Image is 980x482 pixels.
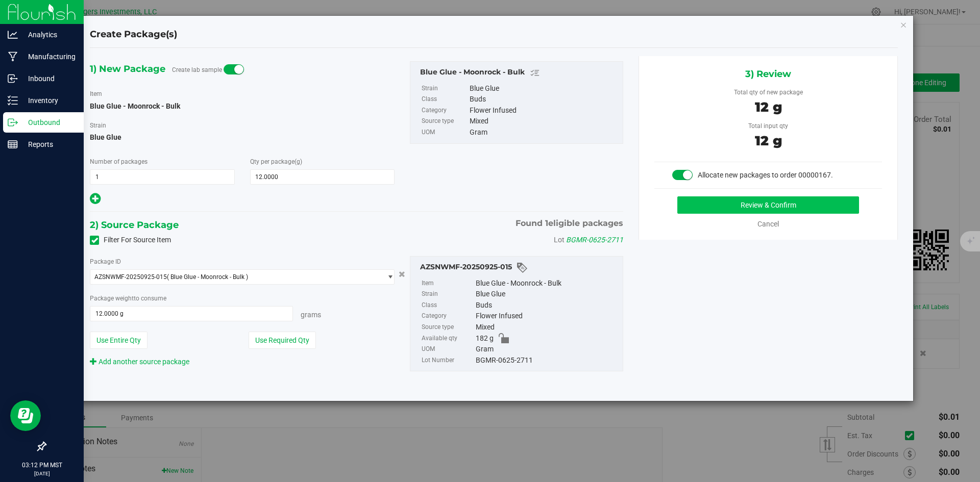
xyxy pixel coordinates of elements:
span: Lot [554,236,565,244]
input: 12.0000 [251,170,395,184]
label: Available qty [422,333,474,344]
label: Source type [422,322,474,333]
label: Strain [422,83,468,94]
label: Lot Number [422,355,474,366]
span: ( Blue Glue - Moonrock - Bulk ) [167,273,248,281]
p: [DATE] [5,470,79,477]
a: Add another source package [90,358,189,366]
span: 1 [545,218,548,228]
label: Class [422,300,474,311]
label: Strain [90,121,106,130]
label: Category [422,105,468,116]
div: Flower Infused [476,311,618,322]
inline-svg: Analytics [8,30,18,40]
button: Cancel button [396,267,408,282]
button: Use Entire Qty [90,332,148,349]
div: AZSNWMF-20250925-015 [420,262,618,274]
div: Gram [476,344,618,355]
button: Use Required Qty [249,332,316,349]
p: Analytics [18,29,79,41]
span: 1) New Package [90,61,165,77]
span: Total qty of new package [734,89,803,96]
span: AZSNWMF-20250925-015 [94,273,167,281]
label: Item [90,89,102,98]
span: Blue Glue - Moonrock - Bulk [90,102,180,110]
input: 12.0000 g [90,307,292,321]
span: Grams [301,311,321,319]
span: Total input qty [748,122,788,130]
span: 3) Review [745,66,791,82]
p: Outbound [18,116,79,129]
div: Buds [470,94,618,105]
inline-svg: Inventory [8,95,18,106]
div: Gram [470,127,618,138]
label: Strain [422,289,474,300]
label: Class [422,94,468,105]
label: UOM [422,344,474,355]
label: Category [422,311,474,322]
span: Qty per package [250,158,302,165]
inline-svg: Reports [8,139,18,149]
inline-svg: Manufacturing [8,52,18,62]
div: Blue Glue [470,83,618,94]
div: Buds [476,300,618,311]
label: UOM [422,127,468,138]
span: 12 g [755,99,782,115]
span: Number of packages [90,158,148,165]
div: BGMR-0625-2711 [476,355,618,366]
input: 1 [90,170,234,184]
inline-svg: Inbound [8,73,18,84]
div: Blue Glue - Moonrock - Bulk [420,67,618,79]
span: Blue Glue [90,130,395,145]
p: Manufacturing [18,50,79,63]
div: Mixed [470,116,618,127]
span: 12 g [755,133,782,149]
p: Reports [18,138,79,150]
div: Flower Infused [470,105,618,116]
span: select [381,270,394,284]
p: Inventory [18,94,79,107]
label: Filter For Source Item [90,235,171,245]
span: Add new output [90,196,101,205]
label: Item [422,278,474,289]
span: weight [115,295,134,302]
iframe: Resource center [10,400,41,431]
p: 03:12 PM MST [5,461,79,470]
span: BGMR-0625-2711 [566,236,623,244]
label: Source type [422,116,468,127]
span: Package ID [90,258,121,265]
span: Allocate new packages to order 00000167. [698,171,833,179]
a: Cancel [757,220,779,228]
div: Mixed [476,322,618,333]
p: Inbound [18,72,79,85]
button: Review & Confirm [677,196,859,214]
label: Create lab sample [172,62,222,78]
span: 182 g [476,333,494,344]
div: Blue Glue - Moonrock - Bulk [476,278,618,289]
span: (g) [295,158,302,165]
span: Package to consume [90,295,166,302]
div: Blue Glue [476,289,618,300]
h4: Create Package(s) [90,28,177,41]
span: 2) Source Package [90,217,179,233]
span: Found eligible packages [516,217,623,230]
inline-svg: Outbound [8,117,18,128]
